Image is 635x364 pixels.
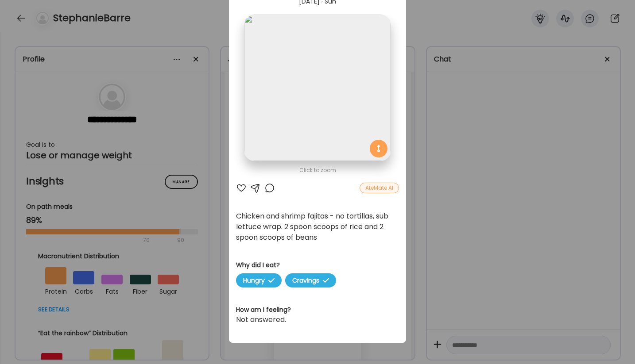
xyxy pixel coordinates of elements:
img: images%2FHvTnkIKz6td1fl8RpH2hiioS5ri1%2FJ1IEPteNbQN8BY2iCgCy%2FcohXOaGGJNETwTsbWYPg_1080 [244,15,391,161]
div: Chicken and shrimp fajitas - no tortillas, sub lettuce wrap. 2 spoon scoops of rice and 2 spoon s... [236,211,399,243]
h3: Why did I eat? [236,261,399,270]
h3: How am I feeling? [236,305,399,314]
div: Click to zoom [236,165,399,176]
span: Cravings [285,273,336,287]
span: Hungry [236,273,282,287]
div: AteMate AI [360,183,399,193]
div: Not answered. [236,314,399,325]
